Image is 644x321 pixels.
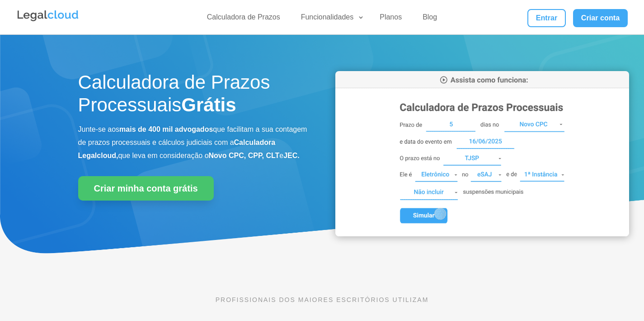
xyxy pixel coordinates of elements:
b: Novo CPC, CPP, CLT [209,152,280,159]
a: Calculadora de Prazos Processuais da Legalcloud [335,230,629,238]
p: PROFISSIONAIS DOS MAIORES ESCRITÓRIOS UTILIZAM [78,295,566,305]
strong: Grátis [181,94,236,115]
h1: Calculadora de Prazos Processuais [78,71,309,121]
img: Legalcloud Logo [16,9,80,23]
a: Criar conta [573,9,628,27]
a: Calculadora de Prazos [202,13,286,26]
a: Entrar [527,9,565,27]
img: Calculadora de Prazos Processuais da Legalcloud [335,71,629,236]
a: Blog [417,13,442,26]
a: Criar minha conta grátis [78,176,214,201]
p: Junte-se aos que facilitam a sua contagem de prazos processuais e cálculos judiciais com a que le... [78,123,309,162]
a: Funcionalidades [296,13,365,26]
b: JEC. [283,152,300,159]
a: Planos [374,13,407,26]
b: mais de 400 mil advogados [119,125,213,133]
b: Calculadora Legalcloud, [78,139,276,159]
a: Logo da Legalcloud [16,16,80,24]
